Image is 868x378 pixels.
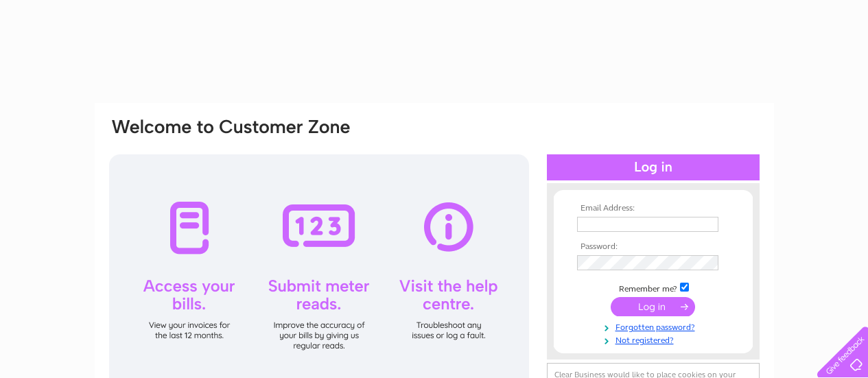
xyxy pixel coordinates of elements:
a: Forgotten password? [577,320,733,333]
td: Remember me? [574,281,733,294]
th: Password: [574,242,733,252]
th: Email Address: [574,204,733,213]
input: Submit [611,297,695,316]
a: Not registered? [577,333,733,346]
